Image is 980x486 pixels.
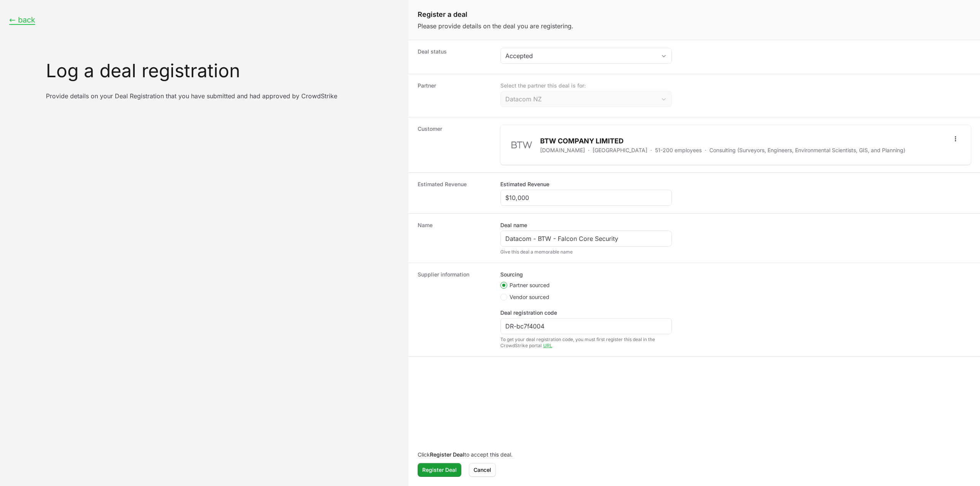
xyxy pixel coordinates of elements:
[543,343,552,348] a: URL
[655,146,702,154] p: 51-200 employees
[540,136,905,146] h2: BTW COMPANY LIMITED
[418,180,491,206] dt: Estimated Revenue
[500,249,672,255] div: Give this deal a memorable name
[510,281,550,289] span: Partner sourced
[510,133,534,157] img: BTW COMPANY LIMITED
[588,146,590,154] span: ·
[418,221,491,255] dt: Name
[418,463,461,477] button: Register Deal
[418,451,971,458] p: Click to accept this deal.
[593,146,647,154] p: [GEOGRAPHIC_DATA]
[408,40,980,357] dl: Create activity form
[418,9,971,20] h1: Register a deal
[505,193,667,202] input: $
[474,465,491,475] span: Cancel
[469,463,496,477] button: Cancel
[500,309,557,317] label: Deal registration code
[705,146,706,154] span: ·
[418,271,491,349] dt: Supplier information
[500,336,672,349] div: To get your deal registration code, you must first register this deal in the CrowdStrike portal
[500,221,527,229] label: Deal name
[500,180,549,188] label: Estimated Revenue
[505,51,656,60] div: Accepted
[418,48,491,66] dt: Deal status
[430,451,464,458] b: Register Deal
[9,15,35,25] button: ← back
[418,82,491,109] dt: Partner
[46,62,399,80] h1: Log a deal registration
[656,91,671,107] div: Open
[540,146,585,154] a: [DOMAIN_NAME]
[418,21,971,31] p: Please provide details on the deal you are registering.
[46,92,389,100] p: Provide details on your Deal Registration that you have submitted and had approved by CrowdStrike
[501,48,671,63] button: Accepted
[418,125,491,165] dt: Customer
[422,465,457,475] span: Register Deal
[650,146,652,154] span: ·
[500,271,523,278] legend: Sourcing
[510,293,549,301] span: Vendor sourced
[709,146,905,154] p: Consulting (Surveyors, Engineers, Environmental Scientists, GIS, and Planning)
[949,133,962,145] button: Open options
[500,82,672,89] label: Select the partner this deal is for:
